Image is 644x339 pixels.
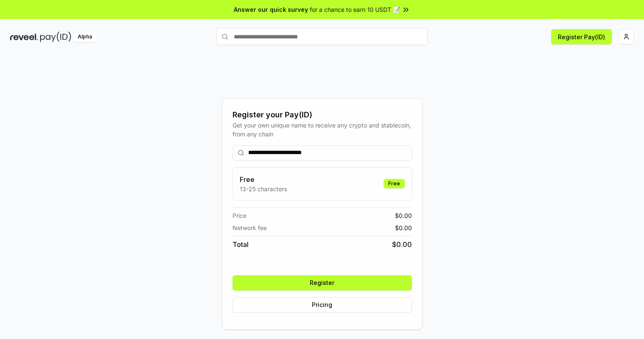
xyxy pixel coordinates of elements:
[395,211,412,220] span: $ 0.00
[233,297,412,312] button: Pricing
[240,184,287,193] p: 13-25 characters
[73,32,97,42] div: Alpha
[233,109,412,121] div: Register your Pay(ID)
[233,211,246,220] span: Price
[40,32,71,42] img: pay_id
[233,121,412,138] div: Get your own unique name to receive any crypto and stablecoin, from any chain
[310,5,400,14] span: for a chance to earn 10 USDT 📝
[240,174,287,184] h3: Free
[392,239,412,250] span: $ 0.00
[551,29,612,44] button: Register Pay(ID)
[233,239,249,250] span: Total
[384,179,405,188] div: Free
[233,223,267,232] span: Network fee
[233,275,412,290] button: Register
[10,32,38,42] img: reveel_dark
[234,5,308,14] span: Answer our quick survey
[395,223,412,232] span: $ 0.00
